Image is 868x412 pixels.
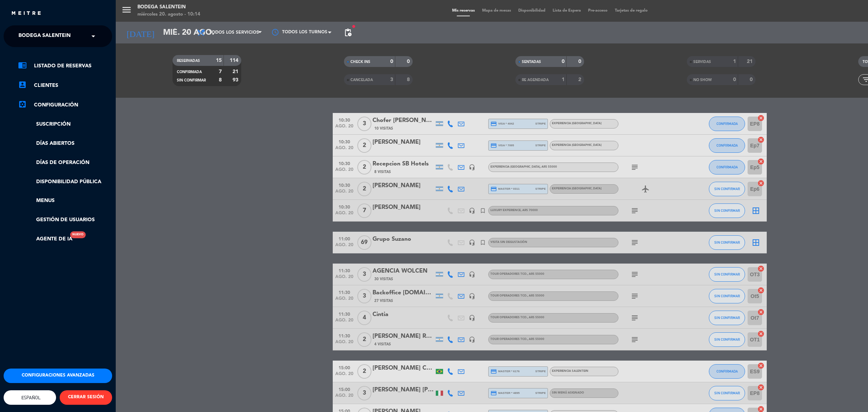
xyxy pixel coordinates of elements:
[18,120,112,129] a: Suscripción
[18,216,112,224] a: Gestión de usuarios
[18,62,112,70] a: chrome_reader_modeListado de Reservas
[18,80,27,89] i: account_box
[18,235,72,243] a: Agente de IANuevo
[20,395,41,400] span: Español
[18,81,112,90] a: account_boxClientes
[18,197,112,205] a: Menus
[344,28,352,37] span: pending_actions
[70,231,86,238] div: Nuevo
[18,139,112,148] a: Días abiertos
[11,11,42,16] img: MEITRE
[18,101,112,109] a: Configuración
[352,24,356,29] span: fiber_manual_record
[18,159,112,167] a: Días de Operación
[4,369,112,383] button: Configuraciones avanzadas
[18,61,27,70] i: chrome_reader_mode
[18,178,112,186] a: Disponibilidad pública
[18,29,71,44] span: Bodega Salentein
[18,100,27,109] i: settings_applications
[60,390,112,405] button: CERRAR SESIÓN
